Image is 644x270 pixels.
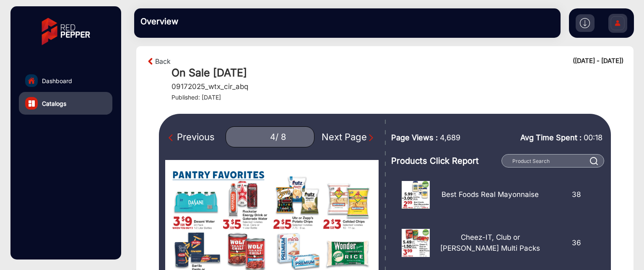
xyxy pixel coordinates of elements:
[19,69,112,92] a: Dashboard
[520,132,582,143] span: Avg Time Spent :
[146,56,155,66] img: arrow-left-1.svg
[28,77,35,84] img: home
[155,56,171,66] a: Back
[29,100,35,107] img: catalog
[551,229,602,257] div: 36
[171,66,623,79] h1: On Sale [DATE]
[584,133,602,142] span: 00:18
[171,82,248,91] h5: 09172025_wtx_cir_abq
[440,132,460,143] span: 4,689
[322,130,375,144] div: Next Page
[275,132,286,142] div: / 8
[609,10,626,39] img: Sign%20Up.svg
[140,16,258,26] h3: Overview
[42,99,66,108] span: Catalogs
[169,134,177,142] img: Previous Page
[171,94,623,101] h4: Published: [DATE]
[590,157,598,165] img: prodSearch%20_white.svg
[551,181,602,209] div: 38
[42,76,72,85] span: Dashboard
[391,156,499,166] h3: Products Click Report
[169,130,215,144] div: Previous
[441,189,539,200] p: Best Foods Real Mayonnaise
[391,132,438,143] span: Page Views :
[501,154,604,168] input: Product Search
[580,18,590,28] img: h2download.svg
[573,56,623,66] div: ([DATE] - [DATE])
[402,229,430,257] img: 12366734_4_26.png
[402,181,430,209] img: 17573247840002025-09-08_15-11-46.png
[367,134,375,142] img: Next Page
[36,10,96,52] img: vmg-logo
[436,232,544,254] p: Cheez-IT, Club or [PERSON_NAME] Multi Packs
[19,92,112,115] a: Catalogs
